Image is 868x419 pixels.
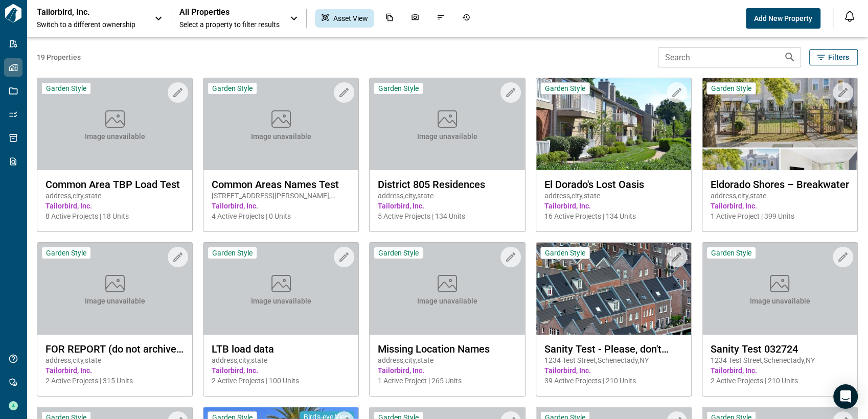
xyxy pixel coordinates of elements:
[212,191,350,201] span: [STREET_ADDRESS][PERSON_NAME] , [GEOGRAPHIC_DATA] , NJ
[378,248,419,258] span: Garden Style
[809,49,858,65] button: Filters
[545,84,585,93] span: Garden Style
[378,355,516,365] span: address , city , state
[711,191,849,201] span: address , city , state
[46,248,86,258] span: Garden Style
[45,178,184,191] span: Common Area TBP Load Test
[212,248,253,258] span: Garden Style
[37,7,129,17] p: Tailorbird, Inc.
[212,365,350,376] span: Tailorbird, Inc.
[212,355,350,365] span: address , city , state
[45,191,184,201] span: address , city , state
[711,343,849,355] span: Sanity Test 032724
[85,131,145,142] span: Image unavailable
[711,376,849,386] span: 2 Active Projects | 210 Units
[711,365,849,376] span: Tailorbird, Inc.
[212,343,350,355] span: LTB load data
[85,296,145,306] span: Image unavailable
[45,211,184,221] span: 8 Active Projects | 18 Units
[711,84,751,93] span: Garden Style
[46,84,86,93] span: Garden Style
[251,296,311,306] span: Image unavailable
[45,201,184,211] span: Tailorbird, Inc.
[536,243,691,335] img: property-asset
[179,19,280,30] span: Select a property to filter results
[37,52,654,62] span: 19 Properties
[545,248,585,258] span: Garden Style
[212,376,350,386] span: 2 Active Projects | 100 Units
[754,13,812,24] span: Add New Property
[212,178,350,191] span: Common Areas Names Test
[456,9,476,28] div: Job History
[378,343,516,355] span: Missing Location Names
[378,178,516,191] span: District 805 Residences
[780,47,800,67] button: Search properties
[378,211,516,221] span: 5 Active Projects | 134 Units
[544,355,683,365] span: 1234 Test Street , Schenectady , NY
[841,8,858,25] button: Open notification feed
[315,9,374,28] div: Asset View
[378,376,516,386] span: 1 Active Project | 265 Units
[544,201,683,211] span: Tailorbird, Inc.
[544,178,683,191] span: El Dorado's Lost Oasis
[702,78,857,170] img: property-asset
[833,384,858,409] div: Open Intercom Messenger
[711,211,849,221] span: 1 Active Project | 399 Units
[544,376,683,386] span: 39 Active Projects | 210 Units
[45,376,184,386] span: 2 Active Projects | 315 Units
[378,84,419,93] span: Garden Style
[544,211,683,221] span: 16 Active Projects | 134 Units
[251,131,311,142] span: Image unavailable
[45,365,184,376] span: Tailorbird, Inc.
[417,131,477,142] span: Image unavailable
[378,201,516,211] span: Tailorbird, Inc.
[405,9,425,28] div: Photos
[828,52,849,62] span: Filters
[37,19,144,30] span: Switch to a different ownership
[746,8,820,29] button: Add New Property
[45,343,184,355] span: FOR REPORT (do not archive yet)
[417,296,477,306] span: Image unavailable
[379,9,400,28] div: Documents
[430,9,451,28] div: Issues & Info
[212,84,253,93] span: Garden Style
[378,191,516,201] span: address , city , state
[45,355,184,365] span: address , city , state
[333,13,368,24] span: Asset View
[212,201,350,211] span: Tailorbird, Inc.
[212,211,350,221] span: 4 Active Projects | 0 Units
[749,296,810,306] span: Image unavailable
[544,365,683,376] span: Tailorbird, Inc.
[378,365,516,376] span: Tailorbird, Inc.
[544,191,683,201] span: address , city , state
[711,178,849,191] span: Eldorado Shores – Breakwater
[711,248,751,258] span: Garden Style
[711,355,849,365] span: 1234 Test Street , Schenectady , NY
[179,7,280,17] span: All Properties
[544,343,683,355] span: Sanity Test - Please, don't touch
[711,201,849,211] span: Tailorbird, Inc.
[536,78,691,170] img: property-asset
